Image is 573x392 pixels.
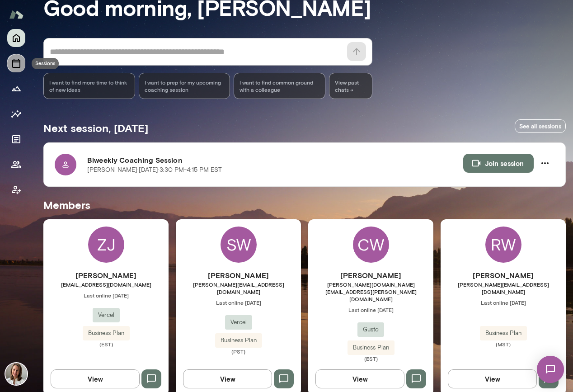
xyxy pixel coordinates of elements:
span: Last online [DATE] [308,306,433,313]
button: View [315,369,404,388]
button: Members [7,156,25,174]
span: Gusto [357,325,384,334]
div: I want to find common ground with a colleague [234,73,325,99]
span: View past chats -> [329,73,372,99]
span: [EMAIL_ADDRESS][DOMAIN_NAME] [43,281,169,288]
p: [PERSON_NAME] · [DATE] · 3:30 PM-4:15 PM EST [87,165,222,175]
span: Vercel [225,318,252,327]
span: (EST) [308,355,433,362]
span: [PERSON_NAME][EMAIL_ADDRESS][DOMAIN_NAME] [176,281,301,295]
h6: Biweekly Coaching Session [87,155,463,165]
span: Business Plan [215,336,262,345]
div: CW [353,227,389,263]
span: Last online [DATE] [176,299,301,306]
span: Business Plan [348,343,395,352]
span: (PST) [176,348,301,355]
h6: [PERSON_NAME] [308,270,433,281]
img: Andrea Mayendia [5,363,27,385]
h5: Next session, [DATE] [43,121,148,135]
button: View [51,369,140,388]
h5: Members [43,198,566,212]
button: View [183,369,272,388]
span: I want to prep for my upcoming coaching session [145,79,225,93]
a: See all sessions [515,119,566,133]
div: I want to find more time to think of new ideas [43,73,135,99]
div: I want to prep for my upcoming coaching session [139,73,230,99]
div: SW [221,227,257,263]
img: Mento [9,6,23,23]
div: Sessions [32,58,59,69]
div: RW [485,227,521,263]
span: Business Plan [480,329,527,338]
span: (EST) [43,340,169,348]
span: Last online [DATE] [43,292,169,299]
button: Join session [463,154,534,173]
h6: [PERSON_NAME] [43,270,169,281]
button: Insights [7,105,25,123]
div: ZJ [88,227,124,263]
button: Documents [7,130,25,148]
h6: [PERSON_NAME] [441,270,566,281]
span: I want to find more time to think of new ideas [49,79,129,93]
span: Business Plan [83,329,130,338]
button: View [448,369,537,388]
span: (MST) [441,340,566,348]
button: Client app [7,181,25,199]
button: Sessions [7,54,25,72]
span: Vercel [93,311,120,320]
span: [PERSON_NAME][EMAIL_ADDRESS][DOMAIN_NAME] [441,281,566,295]
h6: [PERSON_NAME] [176,270,301,281]
button: Growth Plan [7,80,25,98]
span: I want to find common ground with a colleague [240,79,319,93]
span: Last online [DATE] [441,299,566,306]
button: Home [7,29,25,47]
span: [PERSON_NAME][DOMAIN_NAME][EMAIL_ADDRESS][PERSON_NAME][DOMAIN_NAME] [308,281,433,302]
